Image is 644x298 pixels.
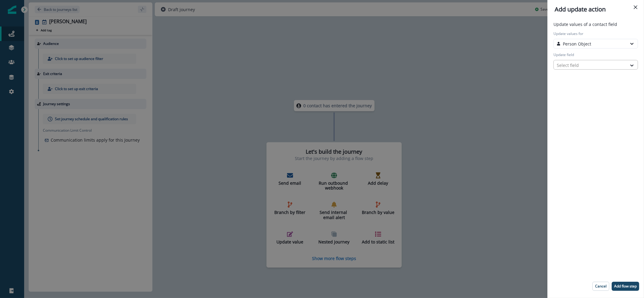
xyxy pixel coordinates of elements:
[631,2,640,12] button: Close
[553,52,634,58] label: Update field
[595,284,607,288] p: Cancel
[553,31,634,36] label: Update values for
[614,284,637,288] p: Add flow step
[563,41,591,47] p: Person Object
[612,282,639,291] button: Add flow step
[555,5,637,14] div: Add update action
[592,282,609,291] button: Cancel
[553,21,638,27] p: Update values of a contact field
